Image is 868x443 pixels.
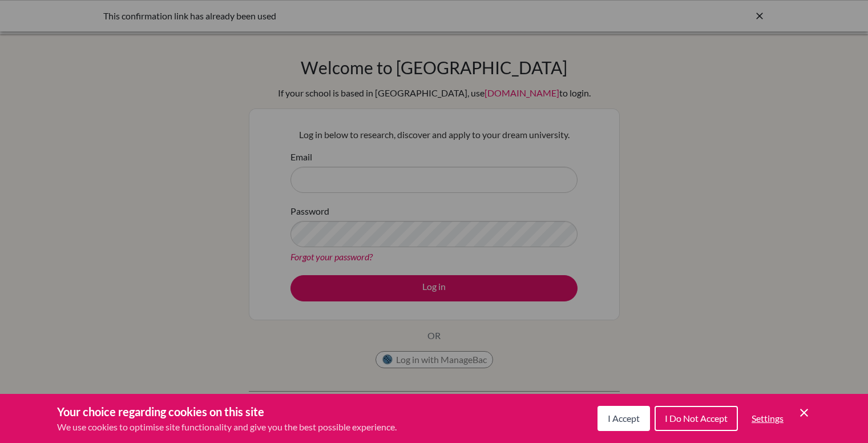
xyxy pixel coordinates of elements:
button: Settings [742,407,793,430]
span: I Accept [608,413,640,424]
h3: Your choice regarding cookies on this site [57,403,397,420]
button: I Accept [597,406,650,431]
span: I Do Not Accept [665,413,728,424]
button: I Do Not Accept [655,406,738,431]
button: Save and close [797,406,811,420]
span: Settings [752,413,784,424]
p: We use cookies to optimise site functionality and give you the best possible experience. [57,420,397,434]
